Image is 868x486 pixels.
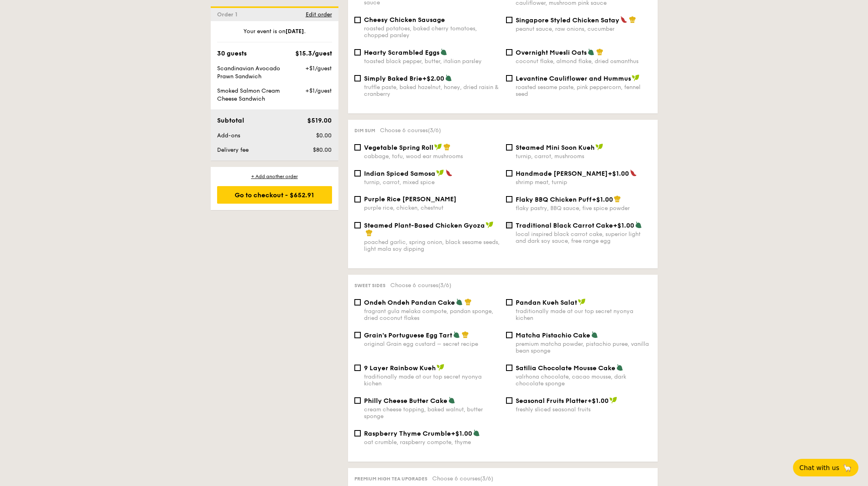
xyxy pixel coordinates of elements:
img: icon-vegan.f8ff3823.svg [434,143,442,151]
div: purple rice, chicken, chestnut [364,204,500,211]
span: Edit order [306,11,332,18]
input: Seasonal Fruits Platter+$1.00freshly sliced seasonal fruits [506,397,512,404]
img: icon-spicy.37a8142b.svg [620,16,627,23]
img: icon-spicy.37a8142b.svg [630,169,637,177]
input: Ondeh Ondeh Pandan Cakefragrant gula melaka compote, pandan sponge, dried coconut flakes [354,299,361,305]
div: cabbage, tofu, wood ear mushrooms [364,153,500,160]
input: Vegetable Spring Rollcabbage, tofu, wood ear mushrooms [354,144,361,151]
span: Indian Spiced Samosa [364,170,435,177]
div: toasted black pepper, butter, italian parsley [364,58,500,65]
input: Raspberry Thyme Crumble+$1.00oat crumble, raspberry compote, thyme [354,430,361,436]
input: Matcha Pistachio Cakepremium matcha powder, pistachio puree, vanilla bean sponge [506,332,512,338]
input: Singapore Styled Chicken Sataypeanut sauce, raw onions, cucumber [506,17,512,23]
input: Pandan Kueh Salattraditionally made at our top secret nyonya kichen [506,299,512,305]
input: Grain's Portuguese Egg Tartoriginal Grain egg custard – secret recipe [354,332,361,338]
img: icon-chef-hat.a58ddaea.svg [596,48,603,56]
span: Smoked Salmon Cream Cheese Sandwich [217,87,280,102]
span: Hearty Scrambled Eggs [364,49,439,56]
input: 9 Layer Rainbow Kuehtraditionally made at our top secret nyonya kichen [354,365,361,371]
img: icon-chef-hat.a58ddaea.svg [629,16,636,23]
span: +$1/guest [305,65,332,72]
span: Traditional Black Carrot Cake [516,222,613,229]
span: Matcha Pistachio Cake [516,331,590,339]
input: Indian Spiced Samosaturnip, carrot, mixed spice [354,170,361,177]
span: +$1.00 [451,430,472,437]
div: shrimp meat, turnip [516,179,651,186]
div: original Grain egg custard – secret recipe [364,341,500,347]
img: icon-vegan.f8ff3823.svg [437,364,445,371]
span: Choose 6 courses [432,475,493,482]
span: Add-ons [217,132,240,139]
div: coconut flake, almond flake, dried osmanthus [516,58,651,65]
strong: [DATE] [285,28,304,35]
div: oat crumble, raspberry compote, thyme [364,439,500,446]
span: Premium high tea upgrades [354,476,427,482]
span: +$1.00 [608,170,629,177]
input: Hearty Scrambled Eggstoasted black pepper, butter, italian parsley [354,49,361,56]
img: icon-vegetarian.fe4039eb.svg [635,221,642,228]
div: roasted sesame paste, pink peppercorn, fennel seed [516,84,651,97]
span: Philly Cheese Butter Cake [364,397,447,405]
div: freshly sliced seasonal fruits [516,406,651,413]
span: Purple Rice [PERSON_NAME] [364,195,457,203]
button: Chat with us🦙 [793,459,858,476]
span: (3/6) [428,127,441,134]
img: icon-vegetarian.fe4039eb.svg [591,331,598,338]
span: +$1.00 [592,196,613,203]
span: Ondeh Ondeh Pandan Cake [364,299,455,306]
input: Philly Cheese Butter Cakecream cheese topping, baked walnut, butter sponge [354,397,361,404]
img: icon-chef-hat.a58ddaea.svg [443,143,451,151]
img: icon-spicy.37a8142b.svg [445,169,453,177]
div: truffle paste, baked hazelnut, honey, dried raisin & cranberry [364,84,500,97]
span: Order 1 [217,11,241,18]
div: premium matcha powder, pistachio puree, vanilla bean sponge [516,341,651,354]
div: traditionally made at our top secret nyonya kichen [516,308,651,321]
span: Singapore Styled Chicken Satay [516,16,619,24]
span: Choose 6 courses [390,282,451,289]
img: icon-chef-hat.a58ddaea.svg [614,195,621,202]
span: Grain's Portuguese Egg Tart [364,331,452,339]
span: $519.00 [307,117,332,124]
span: +$1.00 [587,397,609,405]
img: icon-vegetarian.fe4039eb.svg [440,48,447,56]
input: Traditional Black Carrot Cake+$1.00local inspired black carrot cake, superior light and dark soy ... [506,222,512,228]
div: roasted potatoes, baked cherry tomatoes, chopped parsley [364,25,500,39]
img: icon-vegetarian.fe4039eb.svg [616,364,623,371]
div: cream cheese topping, baked walnut, butter sponge [364,406,500,420]
span: Simply Baked Brie [364,75,422,82]
span: Steamed Plant-Based Chicken Gyoza [364,222,485,229]
img: icon-vegetarian.fe4039eb.svg [448,397,455,404]
span: Flaky BBQ Chicken Puff [516,196,592,203]
span: Levantine Cauliflower and Hummus [516,75,631,82]
img: icon-chef-hat.a58ddaea.svg [366,229,373,236]
img: icon-vegan.f8ff3823.svg [578,298,586,305]
input: Purple Rice [PERSON_NAME]purple rice, chicken, chestnut [354,196,361,202]
img: icon-vegan.f8ff3823.svg [486,221,494,228]
div: + Add another order [217,173,332,180]
span: Handmade [PERSON_NAME] [516,170,608,177]
div: traditionally made at our top secret nyonya kichen [364,373,500,387]
span: Satilia Chocolate Mousse Cake [516,364,615,372]
div: fragrant gula melaka compote, pandan sponge, dried coconut flakes [364,308,500,321]
span: (3/6) [438,282,451,289]
img: icon-vegan.f8ff3823.svg [436,169,444,177]
img: icon-chef-hat.a58ddaea.svg [465,298,472,305]
span: +$2.00 [422,75,444,82]
span: Steamed Mini Soon Kueh [516,144,595,151]
img: icon-vegan.f8ff3823.svg [595,143,603,151]
span: Chat with us [799,464,839,472]
span: Pandan Kueh Salat [516,299,577,306]
span: Cheesy Chicken Sausage [364,16,445,24]
div: valrhona chocolate, cacao mousse, dark chocolate sponge [516,373,651,387]
input: Flaky BBQ Chicken Puff+$1.00flaky pastry, BBQ sauce, five spice powder [506,196,512,202]
span: Raspberry Thyme Crumble [364,430,451,437]
div: Go to checkout - $652.91 [217,186,332,204]
span: Scandinavian Avocado Prawn Sandwich [217,65,280,80]
input: Levantine Cauliflower and Hummusroasted sesame paste, pink peppercorn, fennel seed [506,75,512,81]
span: 🦙 [842,463,852,472]
span: Delivery fee [217,147,249,153]
input: Handmade [PERSON_NAME]+$1.00shrimp meat, turnip [506,170,512,177]
input: Satilia Chocolate Mousse Cakevalrhona chocolate, cacao mousse, dark chocolate sponge [506,365,512,371]
input: Simply Baked Brie+$2.00truffle paste, baked hazelnut, honey, dried raisin & cranberry [354,75,361,81]
input: Steamed Plant-Based Chicken Gyozapoached garlic, spring onion, black sesame seeds, light mala soy... [354,222,361,228]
